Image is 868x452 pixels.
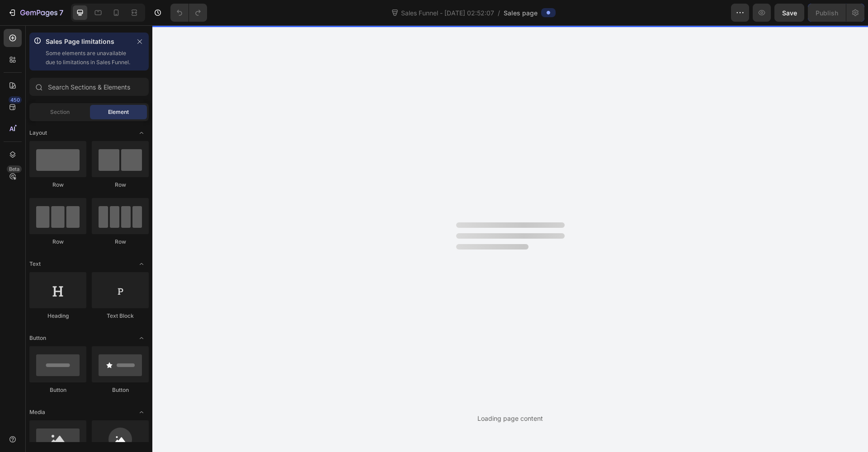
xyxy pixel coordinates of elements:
div: Button [29,386,86,394]
div: Row [29,238,86,246]
span: Save [782,9,797,17]
input: Search Sections & Elements [29,78,149,96]
p: Sales Page limitations [46,36,131,47]
span: Section [50,108,70,116]
div: Undo/Redo [170,4,207,22]
span: Toggle open [134,126,149,140]
span: / [498,8,500,18]
div: 450 [9,96,22,104]
div: Loading page content [477,414,543,423]
div: Row [92,181,149,189]
div: Row [92,238,149,246]
span: Button [29,334,46,342]
div: Beta [7,165,22,173]
span: Toggle open [134,257,149,271]
span: Toggle open [134,405,149,419]
p: 7 [59,7,63,18]
button: Publish [808,4,846,22]
span: Sales page [504,8,538,18]
span: Element [108,108,129,116]
div: Button [92,386,149,394]
span: Layout [29,129,47,137]
button: 7 [4,4,67,22]
span: Text [29,260,41,268]
div: Publish [816,8,838,18]
span: Media [29,408,45,416]
div: Heading [29,312,86,320]
div: Row [29,181,86,189]
span: Toggle open [134,331,149,345]
span: Sales Funnel - [DATE] 02:52:07 [399,8,496,18]
div: Text Block [92,312,149,320]
p: Some elements are unavailable due to limitations in Sales Funnel. [46,49,131,67]
button: Save [774,4,804,22]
